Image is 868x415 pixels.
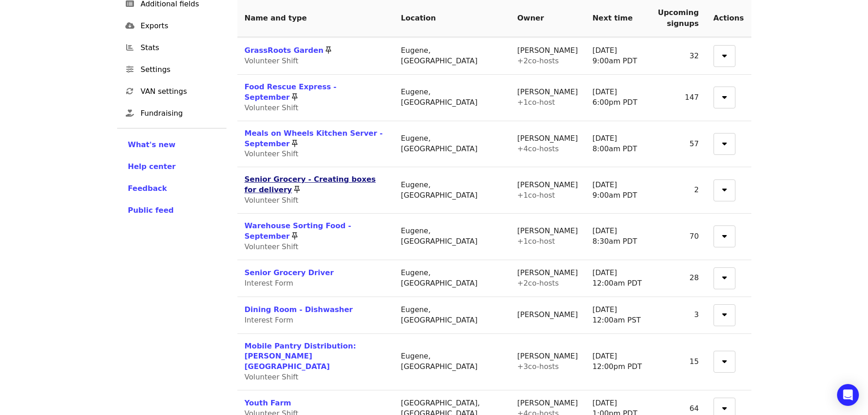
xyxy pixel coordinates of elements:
td: [PERSON_NAME] [510,260,585,297]
div: + 2 co-host s [517,56,578,67]
td: [DATE] 9:00am PDT [585,38,650,75]
span: Settings [141,64,219,75]
i: thumbtack icon [326,46,331,55]
span: Volunteer Shift [245,149,298,158]
button: Feedback [128,183,167,194]
td: [DATE] 8:00am PDT [585,121,650,168]
a: Meals on Wheels Kitchen Server - September [245,129,383,148]
td: [PERSON_NAME] [510,214,585,260]
span: Exports [141,20,219,31]
td: [DATE] 9:00am PDT [585,167,650,214]
span: Public feed [128,206,174,215]
div: Eugene, [GEOGRAPHIC_DATA] [401,351,503,372]
a: Food Rescue Express - September [245,82,337,102]
span: Interest Form [245,279,293,287]
div: + 3 co-host s [517,362,578,372]
a: Dining Room - Dishwasher [245,305,353,314]
i: sliders-h icon [126,65,134,74]
td: [DATE] 12:00am PST [585,297,650,334]
a: Public feed [128,205,216,216]
div: + 1 co-host [517,190,578,201]
span: Fundraising [141,108,219,119]
span: Upcoming signups [658,8,699,28]
td: [DATE] 12:00pm PDT [585,334,650,391]
div: + 1 co-host [517,236,578,247]
div: Eugene, [GEOGRAPHIC_DATA] [401,305,503,326]
i: thumbtack icon [292,232,298,241]
div: Eugene, [GEOGRAPHIC_DATA] [401,133,503,154]
div: 3 [658,310,699,320]
i: sort-down icon [722,309,727,318]
i: sort-down icon [722,403,727,411]
i: sort-down icon [722,231,727,239]
td: [PERSON_NAME] [510,38,585,75]
span: What's new [128,140,176,149]
a: Warehouse Sorting Food - September [245,221,351,241]
a: Settings [117,59,226,81]
i: sort-down icon [722,272,727,281]
div: Open Intercom Messenger [837,384,859,406]
i: sort-down icon [722,92,727,100]
div: 28 [658,273,699,283]
div: Eugene, [GEOGRAPHIC_DATA] [401,87,503,108]
i: sort-down icon [722,184,727,193]
i: thumbtack icon [292,139,298,148]
span: Volunteer Shift [245,242,298,251]
div: 15 [658,357,699,367]
a: Fundraising [117,102,226,124]
span: VAN settings [141,86,219,97]
div: 32 [658,51,699,61]
a: Senior Grocery Driver [245,268,334,277]
i: cloud-download icon [125,21,134,30]
span: Volunteer Shift [245,56,298,65]
i: thumbtack icon [294,185,300,194]
a: What's new [128,139,216,150]
td: [DATE] 12:00am PDT [585,260,650,297]
div: 2 [658,185,699,195]
span: Volunteer Shift [245,373,298,381]
td: [PERSON_NAME] [510,75,585,121]
div: + 1 co-host [517,97,578,108]
i: thumbtack icon [292,93,298,102]
div: + 4 co-host s [517,144,578,154]
td: [PERSON_NAME] [510,297,585,334]
a: Mobile Pantry Distribution: [PERSON_NAME][GEOGRAPHIC_DATA] [245,342,356,371]
div: Eugene, [GEOGRAPHIC_DATA] [401,226,503,247]
span: Volunteer Shift [245,196,298,205]
div: + 2 co-host s [517,278,578,289]
td: [DATE] 8:30am PDT [585,214,650,260]
div: 57 [658,139,699,149]
span: Volunteer Shift [245,103,298,112]
span: Stats [141,42,219,53]
div: 70 [658,231,699,242]
a: Help center [128,161,216,172]
i: sync icon [126,87,134,96]
i: sort-down icon [722,50,727,59]
i: sort-down icon [722,138,727,147]
div: Eugene, [GEOGRAPHIC_DATA] [401,268,503,289]
div: Eugene, [GEOGRAPHIC_DATA] [401,46,503,67]
td: [PERSON_NAME] [510,334,585,391]
a: Youth Farm [245,399,291,407]
i: hand-holding-heart icon [126,109,134,118]
a: VAN settings [117,81,226,102]
div: 147 [658,92,699,103]
div: 64 [658,404,699,414]
i: chart-bar icon [126,43,134,52]
a: GrassRoots Garden [245,46,324,55]
a: Stats [117,37,226,59]
td: [PERSON_NAME] [510,167,585,214]
a: Exports [117,15,226,37]
td: [PERSON_NAME] [510,121,585,168]
div: Eugene, [GEOGRAPHIC_DATA] [401,180,503,201]
i: sort-down icon [722,356,727,364]
td: [DATE] 6:00pm PDT [585,75,650,121]
span: Interest Form [245,316,293,324]
a: Senior Grocery - Creating boxes for delivery [245,175,376,194]
span: Help center [128,162,176,171]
